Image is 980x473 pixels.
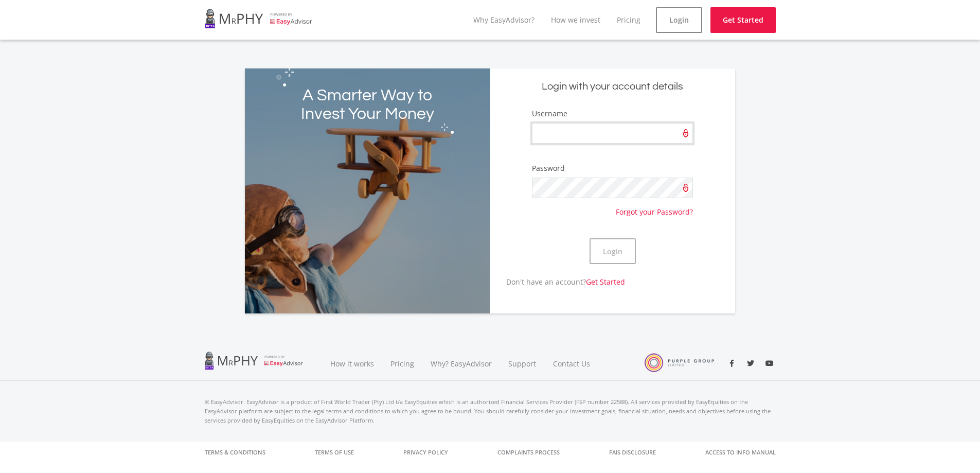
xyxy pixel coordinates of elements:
a: Terms & Conditions [205,442,265,463]
a: Privacy Policy [403,442,448,463]
a: Access to Info Manual [705,442,776,463]
a: Why? EasyAdvisor [422,346,500,381]
a: Why EasyAdvisor? [473,15,534,25]
a: Forgot your Password? [616,198,693,217]
a: Login [656,7,702,33]
label: Password [532,163,565,173]
a: Support [500,346,545,381]
button: Login [590,238,636,264]
label: Username [532,109,567,119]
a: Terms of Use [315,442,354,463]
a: Contact Us [545,346,599,381]
a: How it works [322,346,382,381]
a: Get Started [710,7,776,33]
h5: Login with your account details [498,80,727,94]
a: Pricing [617,15,640,25]
a: Pricing [382,346,422,381]
a: FAIS Disclosure [609,442,656,463]
p: © EasyAdvisor. EasyAdvisor is a product of First World Trader (Pty) Ltd t/a EasyEquities which is... [205,397,776,425]
h2: A Smarter Way to Invest Your Money [294,86,441,124]
p: Don't have an account? [490,276,626,287]
a: How we invest [551,15,600,25]
a: Complaints Process [497,442,560,463]
a: Get Started [586,277,625,287]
